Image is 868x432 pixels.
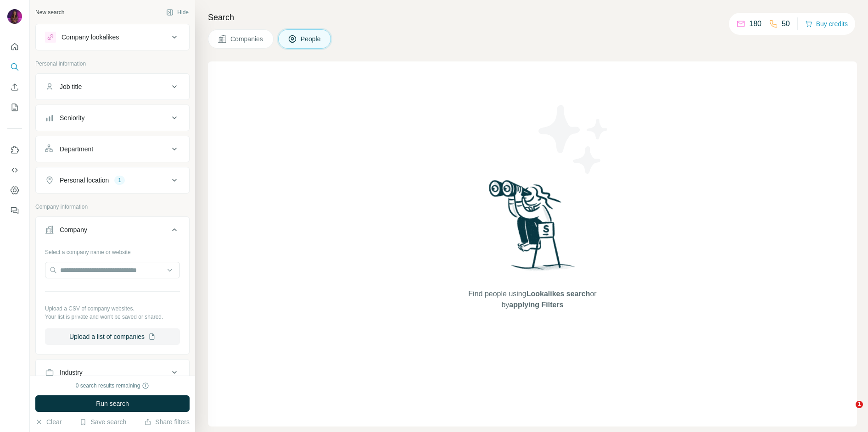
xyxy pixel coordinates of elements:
[35,8,64,17] div: New search
[160,6,195,19] button: Hide
[45,328,180,345] button: Upload a list of companies
[7,182,22,199] button: Dashboard
[7,9,22,24] img: Avatar
[35,395,190,412] button: Run search
[36,76,189,98] button: Job title
[208,11,857,24] h4: Search
[62,33,119,42] div: Company lookalikes
[7,99,22,116] button: My lists
[36,26,189,48] button: Company lookalikes
[35,203,190,211] p: Company information
[144,417,190,426] button: Share filters
[60,176,109,185] div: Personal location
[45,244,180,256] div: Select a company name or website
[36,107,189,129] button: Seniority
[45,305,180,313] p: Upload a CSV of company websites.
[532,98,615,181] img: Surfe Illustration - Stars
[230,34,264,44] span: Companies
[36,361,189,383] button: Industry
[782,18,790,29] p: 50
[837,401,859,423] iframe: Intercom live chat
[60,144,93,154] div: Department
[856,401,863,408] span: 1
[7,79,22,95] button: Enrich CSV
[96,399,129,408] span: Run search
[7,162,22,178] button: Use Surfe API
[60,368,83,377] div: Industry
[79,417,126,426] button: Save search
[805,17,848,30] button: Buy credits
[76,382,150,390] div: 0 search results remaining
[749,18,762,29] p: 180
[114,176,125,184] div: 1
[35,417,62,426] button: Clear
[36,219,189,244] button: Company
[485,177,580,280] img: Surfe Illustration - Woman searching with binoculars
[60,225,87,234] div: Company
[7,59,22,75] button: Search
[36,169,189,191] button: Personal location1
[7,142,22,158] button: Use Surfe on LinkedIn
[35,60,190,68] p: Personal information
[60,82,82,91] div: Job title
[7,39,22,55] button: Quick start
[45,313,180,321] p: Your list is private and won't be saved or shared.
[301,34,322,44] span: People
[459,288,606,310] span: Find people using or by
[526,290,590,298] span: Lookalikes search
[60,113,84,122] div: Seniority
[7,202,22,219] button: Feedback
[509,301,563,309] span: applying Filters
[36,138,189,160] button: Department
